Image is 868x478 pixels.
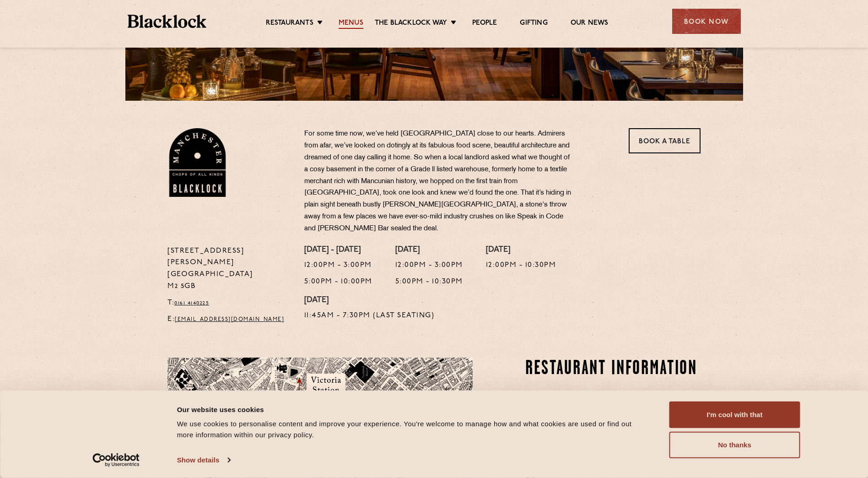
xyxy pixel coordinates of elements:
[177,453,230,467] a: Show details
[669,402,800,428] button: I'm cool with that
[167,128,227,197] img: BL_Manchester_Logo-bleed.png
[472,19,497,29] a: People
[486,245,556,255] h4: [DATE]
[395,245,463,255] h4: [DATE]
[304,276,372,288] p: 5:00pm - 10:00pm
[175,317,284,322] a: [EMAIL_ADDRESS][DOMAIN_NAME]
[174,300,209,306] a: 0161 4140225
[304,310,435,322] p: 11:45am - 7:30pm (Last Seating)
[395,276,463,288] p: 5:00pm - 10:30pm
[167,297,291,309] p: T:
[167,245,291,293] p: [STREET_ADDRESS][PERSON_NAME] [GEOGRAPHIC_DATA] M2 5GB
[339,19,363,29] a: Menus
[486,260,556,272] p: 12:00pm - 10:30pm
[304,128,574,235] p: For some time now, we’ve held [GEOGRAPHIC_DATA] close to our hearts. Admirers from afar, we’ve lo...
[304,296,435,306] h4: [DATE]
[266,19,313,29] a: Restaurants
[520,19,547,29] a: Gifting
[672,9,741,34] div: Book Now
[167,314,291,326] p: E:
[304,260,372,272] p: 12:00pm - 3:00pm
[629,128,701,153] a: Book a Table
[525,358,701,380] h2: Restaurant Information
[177,418,649,440] div: We use cookies to personalise content and improve your experience. You're welcome to manage how a...
[304,245,372,255] h4: [DATE] - [DATE]
[669,432,800,458] button: No thanks
[128,15,207,28] img: BL_Textured_Logo-footer-cropped.svg
[395,260,463,272] p: 12:00pm - 3:00pm
[571,19,609,29] a: Our News
[76,453,156,467] a: Usercentrics Cookiebot - opens in a new window
[177,404,649,415] div: Our website uses cookies
[375,19,447,29] a: The Blacklock Way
